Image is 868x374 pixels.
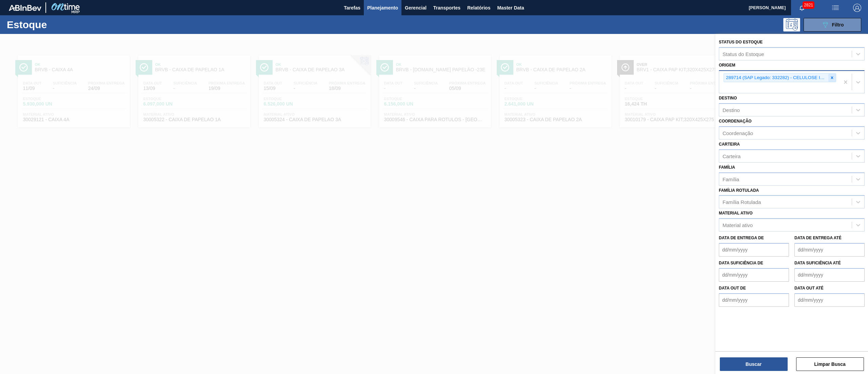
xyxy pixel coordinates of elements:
[344,4,360,12] span: Tarefas
[723,222,753,228] div: Material ativo
[497,4,524,12] span: Master Data
[405,4,427,12] span: Gerencial
[719,119,752,124] label: Coordenação
[723,107,740,113] div: Destino
[719,293,789,307] input: dd/mm/yyyy
[719,236,764,240] label: Data de Entrega de
[467,4,490,12] span: Relatórios
[794,268,865,282] input: dd/mm/yyyy
[719,261,763,265] label: Data suficiência de
[723,199,761,205] div: Família Rotulada
[433,4,460,12] span: Transportes
[723,130,753,136] div: Coordenação
[803,1,814,9] span: 2821
[724,74,828,82] div: 289714 (SAP Legado: 332282) - CELULOSE IRANI SA
[719,165,735,170] label: Família
[723,176,739,182] div: Família
[723,153,741,159] div: Carteira
[794,243,865,257] input: dd/mm/yyyy
[719,40,763,44] label: Status do Estoque
[853,4,861,12] img: Logout
[7,21,112,29] h1: Estoque
[791,3,813,13] button: Notificações
[719,286,746,291] label: Data out de
[367,4,398,12] span: Planejamento
[831,4,840,12] img: userActions
[719,188,759,193] label: Família Rotulada
[794,236,842,240] label: Data de Entrega até
[794,286,824,291] label: Data out até
[719,142,740,147] label: Carteira
[719,243,789,257] input: dd/mm/yyyy
[719,96,737,100] label: Destino
[794,261,841,265] label: Data suficiência até
[719,211,753,216] label: Material ativo
[723,51,764,57] div: Status do Estoque
[783,18,800,32] div: Pogramando: nenhum usuário selecionado
[719,268,789,282] input: dd/mm/yyyy
[832,22,844,27] span: Filtro
[794,293,865,307] input: dd/mm/yyyy
[719,63,735,68] label: Origem
[9,5,41,11] img: TNhmsLtSVTkK8tSr43FrP2fwEKptu5GPRR3wAAAABJRU5ErkJggg==
[804,18,861,32] button: Filtro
